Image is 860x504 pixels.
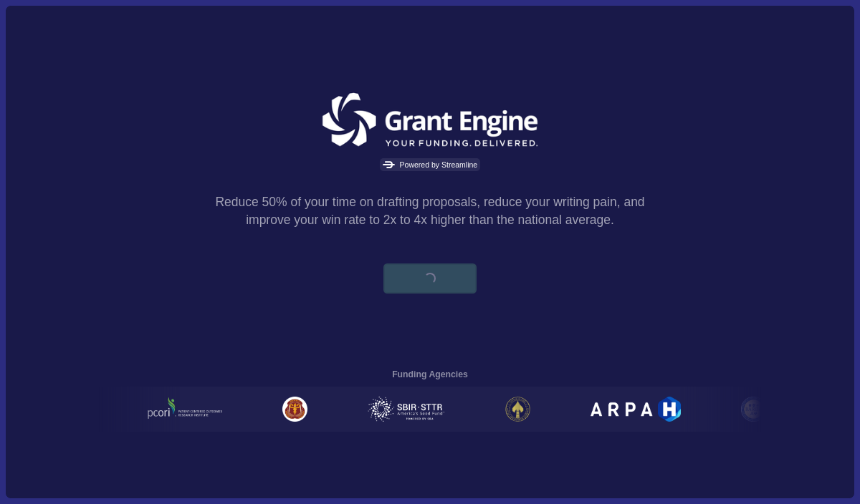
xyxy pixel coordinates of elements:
[312,84,548,156] img: Grantengine Logo
[392,369,468,382] text: Funding Agencies
[383,161,395,169] img: Powered by Streamline Logo
[738,397,763,422] img: Barda Logo
[502,397,527,422] img: US Special Operations Command Logo
[365,397,441,422] img: SBIR STTR Logo
[279,397,305,422] img: Project Sustain Logo
[215,193,645,228] h1: Reduce 50% of your time on drafting proposals, reduce your writing pain, and improve your win rat...
[588,397,678,422] img: Arpa H Logo
[145,397,219,422] img: PCORI Logo
[380,158,479,171] span: Powered by Streamline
